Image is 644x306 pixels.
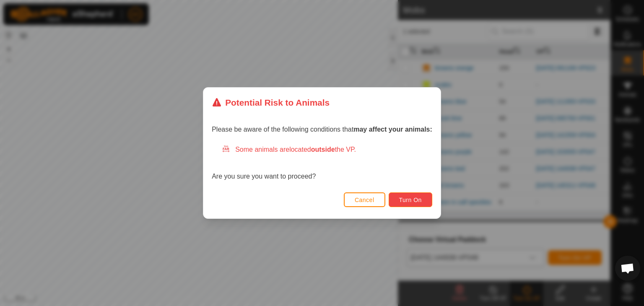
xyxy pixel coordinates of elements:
[289,146,356,153] span: located the VP.
[353,126,432,133] strong: may affect your animals:
[344,192,385,207] button: Cancel
[311,146,335,153] strong: outside
[222,145,432,155] div: Some animals are
[399,197,422,203] span: Turn On
[212,96,330,109] div: Potential Risk to Animals
[389,192,432,207] button: Turn On
[355,197,374,203] span: Cancel
[212,145,432,182] div: Are you sure you want to proceed?
[212,126,432,133] span: Please be aware of the following conditions that
[615,256,640,281] div: Open chat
